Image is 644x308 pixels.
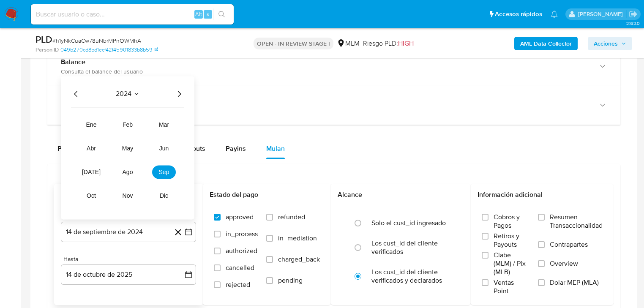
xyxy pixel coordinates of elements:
[578,10,626,18] p: michelleangelica.rodriguez@mercadolibre.com.mx
[588,37,632,50] button: Acciones
[495,10,542,19] span: Accesos rápidos
[52,36,141,45] span: # h1yNkCuaCw78uNbrMPnOWMhA
[520,37,572,50] b: AML Data Collector
[594,37,618,50] span: Acciones
[626,20,640,27] span: 3.163.0
[254,38,333,49] p: OPEN - IN REVIEW STAGE I
[60,46,158,54] a: 049b270cd8bd1ecf42f45901833b8b59
[31,9,234,20] input: Buscar usuario o caso...
[213,8,230,20] button: search-icon
[35,33,52,46] b: PLD
[35,46,59,54] b: Person ID
[398,38,414,48] span: HIGH
[514,37,578,50] button: AML Data Collector
[207,10,209,18] span: s
[363,39,414,48] span: Riesgo PLD:
[551,11,558,18] a: Notificaciones
[337,39,360,48] div: MLM
[629,10,638,19] a: Salir
[195,10,202,18] span: Alt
